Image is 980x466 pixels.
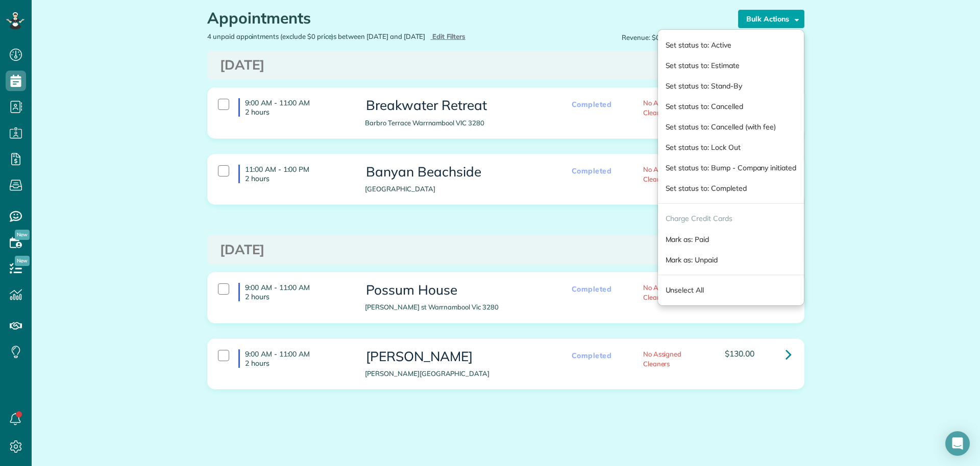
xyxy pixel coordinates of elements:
p: 2 hours [245,107,350,117]
a: Bulk Actions [738,10,804,28]
div: 4 unpaid appointments (exclude $0 price)s between [DATE] and [DATE] [200,32,506,41]
span: New [15,230,30,240]
p: 2 hours [245,359,350,368]
a: Set status to: Bump - Company initiated [658,158,804,178]
h3: Breakwater Retreat [365,98,546,113]
h3: [PERSON_NAME] [365,349,546,364]
h4: 9:00 AM - 11:00 AM [238,98,350,117]
h4: 11:00 AM - 1:00 PM [238,165,350,183]
a: Set status to: Completed [658,178,804,198]
a: Set status to: Stand-By [658,76,804,96]
span: Revenue: $0.00 paid / $364.00 total [622,33,731,42]
span: No Assigned Cleaners [643,350,682,368]
strong: Bulk Actions [746,14,789,24]
h4: 9:00 AM - 11:00 AM [238,283,350,301]
p: Barbro Terrace Warrnambool VIC 3280 [365,118,546,128]
a: Set status to: Estimate [658,55,804,76]
p: 2 hours [245,174,350,183]
span: Completed [567,98,617,111]
h3: [DATE] [220,58,792,73]
span: Edit Filters [432,32,465,40]
p: [GEOGRAPHIC_DATA] [365,184,546,194]
h4: 9:00 AM - 11:00 AM [238,349,350,368]
a: Set status to: Cancelled [658,96,804,117]
span: New [15,256,30,266]
h3: Banyan Beachside [365,165,546,180]
h3: Possum House [365,283,546,298]
a: Set status to: Cancelled (with fee) [658,117,804,137]
a: Set status to: Active [658,35,804,55]
p: [PERSON_NAME] st Warrnambool Vic 3280 [365,302,546,312]
a: Mark as: Paid [658,229,804,250]
p: [PERSON_NAME][GEOGRAPHIC_DATA] [365,369,546,379]
a: Unselect All [658,280,804,300]
a: Mark as: Unpaid [658,250,804,270]
a: Edit Filters [430,32,465,40]
h3: [DATE] [220,242,792,257]
span: $130.00 [725,348,754,359]
span: No Assigned Cleaners [643,99,682,117]
span: Completed [567,283,617,296]
div: Open Intercom Messenger [945,431,970,456]
p: 2 hours [245,292,350,301]
h1: Appointments [207,10,723,27]
span: No Assigned Cleaners [643,165,682,183]
span: Completed [567,165,617,177]
a: Set status to: Lock Out [658,137,804,158]
span: Completed [567,349,617,362]
span: No Assigned Cleaners [643,283,682,301]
